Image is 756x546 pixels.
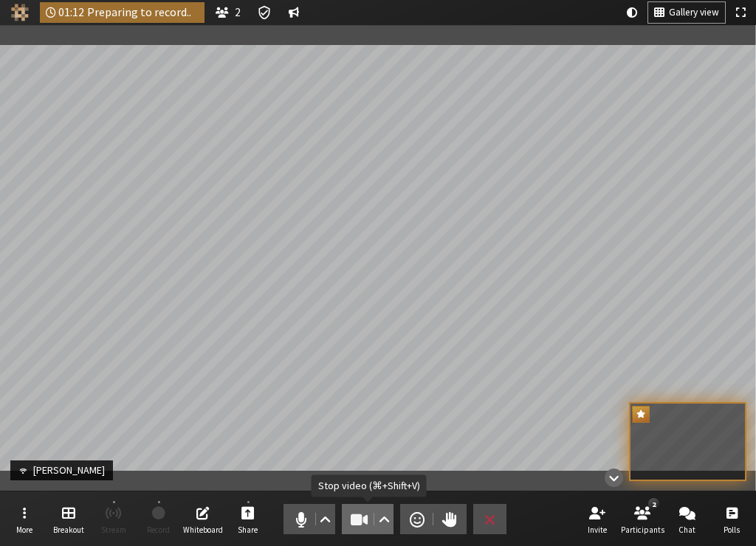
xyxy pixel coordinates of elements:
[316,504,334,534] button: Audio settings
[621,525,664,534] span: Participants
[48,500,89,539] button: Manage Breakout Rooms
[28,463,110,478] div: [PERSON_NAME]
[711,500,752,539] button: Open poll
[473,504,506,534] button: End or leave meeting
[678,525,695,534] span: Chat
[238,525,258,534] span: Share
[599,461,628,494] button: Hide
[182,500,224,539] button: Open shared whiteboard
[621,2,643,23] button: Using system theme
[138,500,179,539] button: Preparing to record
[251,2,277,23] div: Meeting details Encryption enabled
[147,525,170,534] span: Record
[227,500,269,539] button: Start sharing
[187,6,199,18] span: ..
[622,500,663,539] button: Open participant list
[235,6,241,18] span: 2
[16,525,32,534] span: More
[11,4,29,21] img: Iotum
[669,7,719,18] span: Gallery view
[40,2,205,23] div: Recording may take up to a few minutes to start, please wait...
[210,2,247,23] button: Open participant list
[283,504,335,534] button: Mute (⌘+Shift+A)
[667,500,708,539] button: Open chat
[93,500,134,539] button: Start streaming
[730,2,751,23] button: Fullscreen
[101,525,126,534] span: Stream
[577,500,618,539] button: Invite participants (⌘+Shift+I)
[87,6,199,18] span: Preparing to record
[400,504,433,534] button: Send a reaction
[648,498,659,510] div: 2
[283,2,305,23] button: Conversation
[342,504,394,534] button: Stop video (⌘+Shift+V)
[588,525,607,534] span: Invite
[433,504,467,534] button: Raise hand
[4,500,45,539] button: Open menu
[724,525,740,534] span: Polls
[648,2,725,23] button: Change layout
[58,6,84,18] span: 01:12
[374,504,393,534] button: Video setting
[183,525,223,534] span: Whiteboard
[53,525,84,534] span: Breakout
